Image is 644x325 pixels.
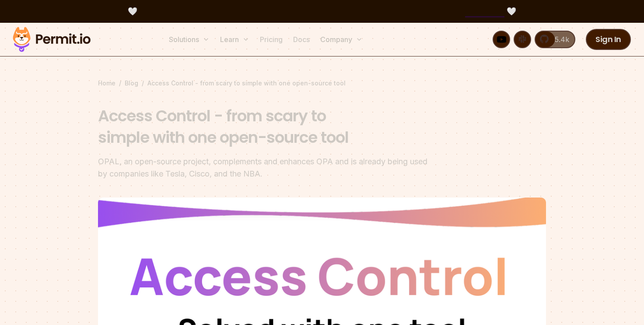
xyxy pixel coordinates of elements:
[21,5,623,18] div: 🤍 🤍
[586,29,631,50] a: Sign In
[256,31,286,48] a: Pricing
[465,6,504,17] a: Try it here
[535,31,575,48] a: 5.4k
[98,79,546,88] div: / /
[165,31,213,48] button: Solutions
[98,79,115,88] a: Home
[125,79,138,88] a: Blog
[217,31,253,48] button: Learn
[9,25,94,54] img: Permit logo
[549,34,569,45] span: 5.4k
[317,31,366,48] button: Company
[290,31,313,48] a: Docs
[98,105,434,148] h1: Access Control - from scary to simple with one open-source tool
[98,155,434,180] div: OPAL, an open-source project, complements and enhances OPA and is already being used by companies...
[140,6,504,17] span: [DOMAIN_NAME] - Permit's New Platform for Enterprise-Grade AI Agent Security |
